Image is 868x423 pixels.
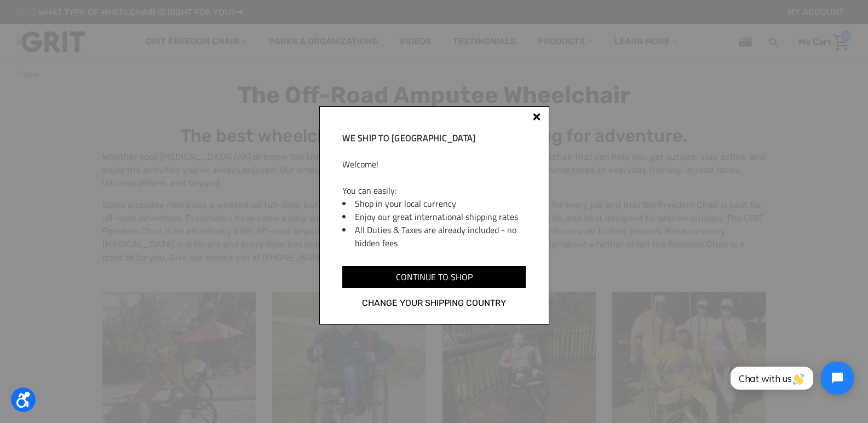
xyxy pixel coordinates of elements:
[355,197,525,210] li: Shop in your local currency
[323,258,372,279] input: Submit
[342,131,525,144] h2: We ship to [GEOGRAPHIC_DATA]
[718,352,863,404] iframe: Tidio Chat
[342,296,525,310] a: Change your shipping country
[355,210,525,223] li: Enjoy our great international shipping rates
[342,184,525,197] p: You can easily:
[342,158,525,171] p: Welcome!
[342,266,525,288] input: Continue to shop
[355,223,525,250] li: All Duties & Taxes are already included - no hidden fees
